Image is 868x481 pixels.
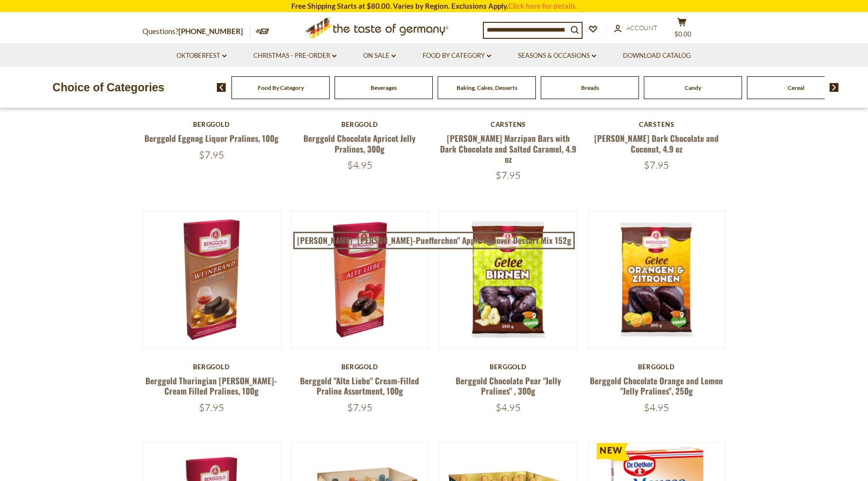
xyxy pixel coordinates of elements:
[668,17,697,42] button: $0.00
[142,363,281,371] div: Berggold
[496,401,521,413] span: $4.95
[457,84,517,91] a: Baking, Cakes, Desserts
[347,401,372,413] span: $7.95
[456,375,561,397] a: Berggold Chocolate Pear "Jelly Pralines" , 300g
[685,84,701,91] a: Candy
[440,211,577,348] img: Berggold Chocolate Pear "Jelly Pralines" , 300g
[590,375,723,397] a: Berggold Chocolate Orange and Lemon "Jelly Pralines", 250g
[142,120,281,128] div: Berggold
[594,132,719,155] a: [PERSON_NAME] Dark Chocolate and Coconut, 4.9 oz
[830,83,839,92] img: next arrow
[496,169,521,181] span: $7.95
[178,27,243,35] a: [PHONE_NUMBER]
[788,84,804,91] a: Cereal
[177,51,227,61] a: Oktoberfest
[587,363,726,371] div: Berggold
[674,30,691,38] span: $0.00
[291,211,429,348] img: Berggold "Alte Liebe" Cream-Filled Praline Assortment, 100g
[518,51,596,61] a: Seasons & Occasions
[581,84,599,91] a: Breads
[145,375,277,397] a: Berggold Thuringian [PERSON_NAME]-Cream Filled Pralines, 100g
[291,363,429,371] div: Berggold
[293,232,575,249] a: [PERSON_NAME] "[PERSON_NAME]-Puefferchen" Apple Popover Dessert Mix 152g
[347,159,372,171] span: $4.95
[217,83,226,92] img: previous arrow
[623,51,691,61] a: Download Catalog
[626,24,657,32] span: Account
[143,211,281,348] img: Berggold Thuringian Brandy-Cream Filled Pralines, 100g
[144,132,279,144] a: Berggold Eggnog Liquor Pralines, 100g
[440,132,576,165] a: [PERSON_NAME] Marzipan Bars with Dark Chocolate and Salted Caramel, 4.9 oz
[423,51,491,61] a: Food By Category
[258,84,304,91] a: Food By Category
[142,25,250,38] p: Questions?
[371,84,397,91] a: Beverages
[508,1,577,10] a: Click here for details.
[199,401,224,413] span: $7.95
[644,401,669,413] span: $4.95
[587,120,726,128] div: Carstens
[614,23,657,34] a: Account
[199,149,224,161] span: $7.95
[588,211,726,348] img: Berggold Chocolate Orange and Lemon "Jelly Pralines", 250g
[439,363,578,371] div: Berggold
[300,375,419,397] a: Berggold "Alte Liebe" Cream-Filled Praline Assortment, 100g
[303,132,416,155] a: Berggold Chocolate Apricot Jelly Pralines, 300g
[253,51,337,61] a: Christmas - PRE-ORDER
[439,120,578,128] div: Carstens
[291,120,429,128] div: Berggold
[644,159,669,171] span: $7.95
[363,51,396,61] a: On Sale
